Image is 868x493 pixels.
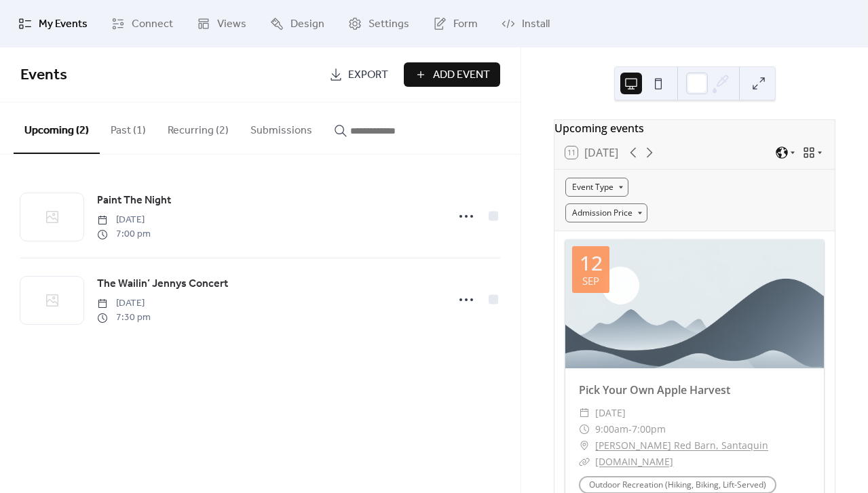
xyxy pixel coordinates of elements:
[632,421,666,437] span: 7:00pm
[290,16,324,33] span: Design
[628,421,632,437] span: -
[579,382,730,397] a: Pick Your Own Apple Harvest
[97,311,151,325] span: 7:30 pm
[132,16,173,33] span: Connect
[319,62,398,87] a: Export
[491,5,560,42] a: Install
[348,67,388,83] span: Export
[157,102,240,153] button: Recurring (2)
[582,276,599,286] div: Sep
[554,120,835,136] div: Upcoming events
[453,16,478,33] span: Form
[8,5,98,42] a: My Events
[20,60,67,90] span: Events
[97,227,151,241] span: 7:00 pm
[595,405,626,421] span: [DATE]
[404,62,500,87] button: Add Event
[522,16,550,33] span: Install
[187,5,257,42] a: Views
[595,455,673,468] a: [DOMAIN_NAME]
[580,253,603,273] div: 12
[100,102,157,153] button: Past (1)
[217,16,246,33] span: Views
[39,16,88,33] span: My Events
[97,275,228,293] a: The Wailin’ Jennys Concert
[97,193,171,209] span: Paint The Night
[579,405,590,421] div: ​
[97,296,151,311] span: [DATE]
[433,67,490,83] span: Add Event
[423,5,488,42] a: Form
[97,276,228,292] span: The Wailin’ Jennys Concert
[260,5,335,42] a: Design
[579,421,590,437] div: ​
[369,16,409,33] span: Settings
[101,5,183,42] a: Connect
[338,5,419,42] a: Settings
[97,213,151,227] span: [DATE]
[240,102,323,153] button: Submissions
[579,454,590,470] div: ​
[595,437,768,454] a: [PERSON_NAME] Red Barn, Santaquin
[595,421,628,437] span: 9:00am
[579,437,590,454] div: ​
[14,102,100,154] button: Upcoming (2)
[97,192,171,210] a: Paint The Night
